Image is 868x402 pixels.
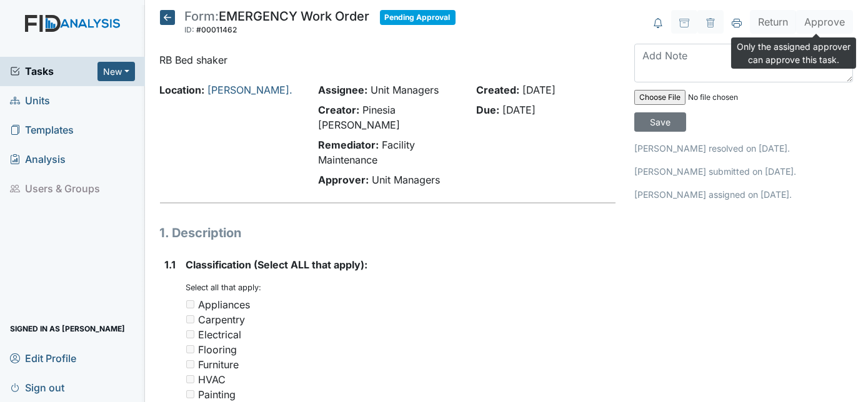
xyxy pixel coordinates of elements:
input: HVAC [186,375,194,383]
strong: Created: [476,84,519,96]
a: Tasks [10,64,97,79]
strong: Location: [160,84,205,96]
div: Flooring [199,342,237,357]
span: Units [10,91,50,110]
span: Sign out [10,378,64,397]
input: Painting [186,390,194,398]
span: Unit Managers [372,174,440,186]
input: Carpentry [186,315,194,323]
strong: Approver: [318,174,369,186]
span: Classification (Select ALL that apply): [186,258,368,271]
p: RB Bed shaker [160,52,616,67]
span: Pending Approval [380,10,456,25]
div: Appliances [199,297,251,312]
small: Select all that apply: [186,283,262,292]
p: [PERSON_NAME] assigned on [DATE]. [634,188,853,201]
div: Painting [199,387,236,402]
span: Signed in as [PERSON_NAME] [10,319,125,338]
a: [PERSON_NAME]. [208,84,293,96]
strong: Assignee: [318,84,367,96]
strong: Due: [476,104,499,116]
span: Analysis [10,150,66,169]
button: Return [750,10,796,34]
input: Electrical [186,330,194,338]
span: #00011462 [197,25,237,34]
input: Appliances [186,300,194,308]
input: Furniture [186,360,194,368]
p: [PERSON_NAME] resolved on [DATE]. [634,142,853,155]
button: New [97,62,135,81]
span: Form: [185,9,219,24]
span: ID: [185,25,195,34]
div: Electrical [199,327,242,342]
span: Edit Profile [10,348,76,368]
strong: Remediator: [318,139,379,151]
span: [DATE] [522,84,556,96]
div: Only the assigned approver can approve this task. [731,37,856,69]
label: 1.1 [165,257,176,272]
input: Save [634,112,686,132]
strong: Creator: [318,104,359,116]
input: Flooring [186,345,194,353]
p: [PERSON_NAME] submitted on [DATE]. [634,165,853,178]
span: Templates [10,120,74,140]
div: EMERGENCY Work Order [185,10,370,37]
div: Furniture [199,357,239,372]
div: HVAC [199,372,226,387]
span: [DATE] [502,104,536,116]
div: Carpentry [199,312,246,327]
h1: 1. Description [160,223,616,242]
button: Approve [796,10,853,34]
span: Unit Managers [371,84,439,96]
